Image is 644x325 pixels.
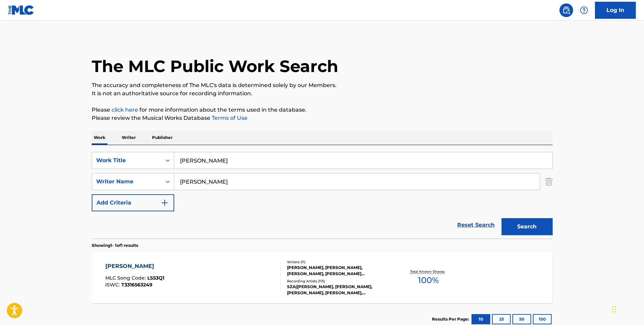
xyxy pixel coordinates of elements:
div: [PERSON_NAME] [105,262,164,270]
p: Total Known Shares: [410,269,447,274]
p: Please for more information about the terms used in the database. [92,106,553,114]
p: Work [92,130,107,145]
img: help [580,6,588,14]
img: Delete Criterion [545,173,553,190]
div: Help [577,3,591,17]
span: MLC Song Code : [105,275,147,281]
button: Search [501,218,553,235]
div: Writer Name [96,178,158,186]
a: Public Search [559,3,573,17]
span: LS53Q1 [147,275,164,281]
div: Work Title [96,156,158,165]
img: MLC Logo [8,5,34,15]
button: 50 [512,314,531,324]
p: It is not an authoritative source for recording information. [92,89,553,98]
a: Reset Search [454,217,498,232]
a: Terms of Use [210,115,248,121]
p: The accuracy and completeness of The MLC's data is determined solely by our Members. [92,81,553,89]
div: Recording Artists ( 115 ) [287,279,390,284]
img: 9d2ae6d4665cec9f34b9.svg [161,199,169,207]
div: Drag [612,299,616,320]
button: 10 [471,314,490,324]
p: Writer [120,130,138,145]
p: Results Per Page: [432,316,471,322]
span: 100 % [418,274,439,286]
span: T3316563249 [121,282,152,288]
button: Add Criteria [92,194,174,211]
form: Search Form [92,152,553,239]
p: Showing 1 - 1 of 1 results [92,242,138,249]
img: search [562,6,570,14]
div: SZA|[PERSON_NAME], [PERSON_NAME],[PERSON_NAME], [PERSON_NAME],[PERSON_NAME], [PERSON_NAME] & [PER... [287,284,390,296]
span: ISWC : [105,282,121,288]
h1: The MLC Public Work Search [92,56,338,76]
button: 100 [533,314,552,324]
a: click here [111,107,138,113]
button: 25 [492,314,511,324]
div: [PERSON_NAME], [PERSON_NAME], [PERSON_NAME], [PERSON_NAME] [PERSON_NAME] [PERSON_NAME], [PERSON_N... [287,265,390,277]
p: Please review the Musical Works Database [92,114,553,122]
p: Publisher [150,130,175,145]
div: Writers ( 11 ) [287,259,390,265]
a: Log In [595,2,636,19]
iframe: Chat Widget [610,292,644,325]
a: [PERSON_NAME]MLC Song Code:LS53Q1ISWC:T3316563249Writers (11)[PERSON_NAME], [PERSON_NAME], [PERSO... [92,252,553,303]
